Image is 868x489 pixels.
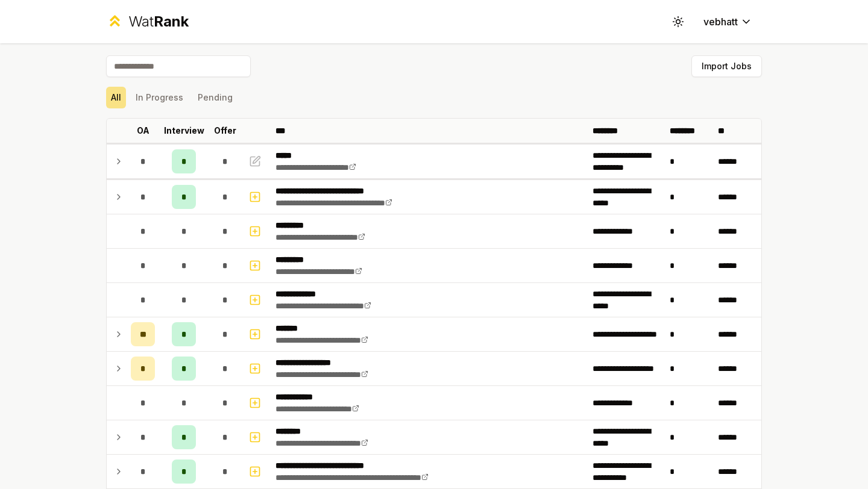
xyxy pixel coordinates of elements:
[131,87,188,108] button: In Progress
[193,87,237,108] button: Pending
[128,12,189,31] div: Wat
[691,55,762,77] button: Import Jobs
[106,87,126,108] button: All
[154,13,189,30] span: Rank
[137,125,149,137] p: OA
[703,14,738,29] span: vebhatt
[694,11,762,33] button: vebhatt
[164,125,204,137] p: Interview
[106,12,189,31] a: WatRank
[214,125,236,137] p: Offer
